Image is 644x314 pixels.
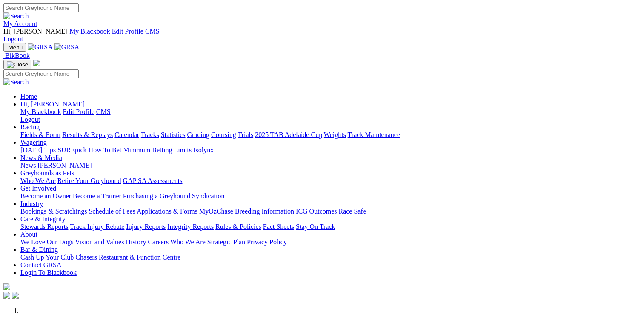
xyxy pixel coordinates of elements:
[3,12,29,20] img: Search
[20,254,641,261] div: Bar & Dining
[9,44,23,51] span: Menu
[70,223,124,230] a: Track Injury Rebate
[69,28,110,35] a: My Blackbook
[20,100,86,108] a: Hi, [PERSON_NAME]
[167,223,214,230] a: Integrity Reports
[199,208,233,215] a: MyOzChase
[20,246,58,253] a: Bar & Dining
[338,208,366,215] a: Race Safe
[96,108,111,115] a: CMS
[89,146,122,154] a: How To Bet
[73,192,121,200] a: Become a Trainer
[20,116,40,123] a: Logout
[170,238,206,245] a: Who We Are
[20,131,641,139] div: Racing
[238,131,253,138] a: Trials
[193,146,214,154] a: Isolynx
[20,238,641,246] div: About
[20,177,56,184] a: Who We Are
[20,169,74,177] a: Greyhounds as Pets
[192,192,224,200] a: Syndication
[20,177,641,185] div: Greyhounds as Pets
[211,131,236,138] a: Coursing
[3,292,10,299] img: facebook.svg
[187,131,209,138] a: Grading
[114,131,139,138] a: Calendar
[296,208,337,215] a: ICG Outcomes
[20,231,37,238] a: About
[123,177,183,184] a: GAP SA Assessments
[3,3,79,12] input: Search
[145,28,160,35] a: CMS
[137,208,197,215] a: Applications & Forms
[20,200,43,207] a: Industry
[20,238,73,245] a: We Love Our Dogs
[20,154,62,161] a: News & Media
[75,254,180,261] a: Chasers Restaurant & Function Centre
[3,28,641,43] div: My Account
[3,283,10,290] img: logo-grsa-white.png
[215,223,261,230] a: Rules & Policies
[148,238,169,245] a: Careers
[20,192,641,200] div: Get Involved
[20,254,74,261] a: Cash Up Your Club
[3,78,29,86] img: Search
[33,60,40,66] img: logo-grsa-white.png
[20,93,37,100] a: Home
[324,131,346,138] a: Weights
[75,238,124,245] a: Vision and Values
[20,146,56,154] a: [DATE] Tips
[62,131,113,138] a: Results & Replays
[20,208,87,215] a: Bookings & Scratchings
[7,61,28,68] img: Close
[20,185,56,192] a: Get Involved
[263,223,294,230] a: Fact Sheets
[20,192,71,200] a: Become an Owner
[3,28,68,35] span: Hi, [PERSON_NAME]
[20,100,85,108] span: Hi, [PERSON_NAME]
[207,238,245,245] a: Strategic Plan
[20,208,641,215] div: Industry
[348,131,400,138] a: Track Maintenance
[3,20,37,27] a: My Account
[296,223,335,230] a: Stay On Track
[20,123,40,131] a: Racing
[20,139,47,146] a: Wagering
[20,269,77,276] a: Login To Blackbook
[3,43,26,52] button: Toggle navigation
[3,35,23,43] a: Logout
[3,69,79,78] input: Search
[255,131,322,138] a: 2025 TAB Adelaide Cup
[20,162,36,169] a: News
[123,192,190,200] a: Purchasing a Greyhound
[20,223,68,230] a: Stewards Reports
[20,162,641,169] div: News & Media
[3,52,30,59] a: BlkBook
[20,108,641,123] div: Hi, [PERSON_NAME]
[20,215,66,223] a: Care & Integrity
[5,52,30,59] span: BlkBook
[20,223,641,231] div: Care & Integrity
[126,238,146,245] a: History
[20,261,61,268] a: Contact GRSA
[247,238,287,245] a: Privacy Policy
[20,146,641,154] div: Wagering
[89,208,135,215] a: Schedule of Fees
[37,162,92,169] a: [PERSON_NAME]
[112,28,143,35] a: Edit Profile
[57,177,121,184] a: Retire Your Greyhound
[20,131,60,138] a: Fields & Form
[126,223,166,230] a: Injury Reports
[54,43,80,51] img: GRSA
[57,146,86,154] a: SUREpick
[235,208,294,215] a: Breeding Information
[12,292,19,299] img: twitter.svg
[123,146,192,154] a: Minimum Betting Limits
[63,108,94,115] a: Edit Profile
[161,131,186,138] a: Statistics
[28,43,53,51] img: GRSA
[3,60,31,69] button: Toggle navigation
[141,131,159,138] a: Tracks
[20,108,61,115] a: My Blackbook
